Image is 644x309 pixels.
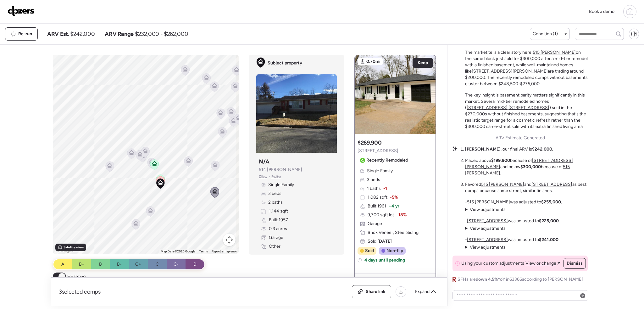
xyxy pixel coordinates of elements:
[366,157,408,163] span: Recently Remodeled
[269,217,288,223] span: Built 1957
[397,212,407,218] span: -18%
[465,225,506,232] summary: View adjustments
[212,250,237,253] a: Report a map error
[389,203,399,209] span: + 4 yr
[364,257,405,263] span: 4 days until pending
[383,185,387,192] span: -1
[467,218,508,223] a: [STREET_ADDRESS]
[358,148,398,154] span: [STREET_ADDRESS]
[271,174,281,179] span: Realtor
[367,168,393,174] span: Single Family
[467,105,508,110] a: [STREET_ADDRESS]
[476,277,498,282] span: down 4.5%
[269,208,288,214] span: 1,144 sqft
[539,237,558,242] strong: $241,000
[470,245,506,250] span: View adjustments
[376,239,392,244] span: [DATE]
[54,246,75,254] img: Google
[79,261,85,268] span: B+
[161,250,195,253] span: Map Data ©2025 Google
[99,261,102,268] span: B
[532,146,552,152] strong: $242,000
[390,194,398,201] span: -5%
[465,92,588,130] p: The key insight is basement parity matters significantly in this market. Several mid-tier remodel...
[496,135,545,141] span: ARV Estimate Generated
[368,194,387,201] span: 1,082 sqft
[465,181,588,194] li: Favored and as best comps because same street, similar finishes.
[533,31,558,37] span: Condition (1)
[368,221,382,227] span: Garage
[268,199,283,206] span: 2 baths
[589,9,614,14] span: Book a demo
[470,226,506,231] span: View adjustments
[465,49,588,87] p: The market tells a clear story here: on the same block just sold for $300,000 after a mid-tier re...
[465,237,559,243] p: - was adjusted to .
[199,250,208,253] a: Terms (opens in new tab)
[268,190,281,197] span: 3 beds
[472,69,548,74] a: [STREET_ADDRESS][PERSON_NAME]
[367,177,380,183] span: 3 beds
[105,30,134,38] span: ARV Range
[567,260,583,267] span: Dismiss
[525,260,560,267] a: View or change
[135,30,188,38] span: $232,000 - $262,000
[269,174,270,179] span: •
[174,261,179,268] span: C-
[269,235,283,241] span: Garage
[541,199,561,205] strong: $255,000
[525,260,556,267] span: View or change
[508,105,549,110] a: [STREET_ADDRESS]
[117,261,122,268] span: B-
[54,246,75,254] a: Open this area in Google Maps (opens a new window)
[465,146,501,152] strong: [PERSON_NAME]
[368,203,386,209] span: Built 1961
[358,139,381,146] h3: $269,900
[465,199,562,205] p: - was adjusted to .
[268,182,294,188] span: Single Family
[415,289,430,295] span: Expand
[467,199,510,205] a: 515 [PERSON_NAME]
[223,234,236,246] button: Map camera controls
[461,260,524,267] span: Using your custom adjustments
[368,229,419,236] span: Brick Veneer, Steel Siding
[465,244,506,251] summary: View adjustments
[268,60,302,66] span: Subject property
[465,157,588,176] li: Placed above because of and below because of .
[18,31,32,37] span: Re-run
[386,248,403,254] span: Non-flip
[61,261,64,268] span: A
[491,158,510,163] strong: $199,900
[368,238,392,245] span: Sold
[156,261,159,268] span: C
[481,182,524,187] a: 515 [PERSON_NAME]
[367,185,381,192] span: 1 baths
[259,174,267,179] span: Zillow
[458,276,583,283] span: SFHs are YoY in 63366 according to [PERSON_NAME]
[8,6,35,16] img: Logo
[47,30,69,38] span: ARV Est.
[368,212,394,218] span: 9,700 sqft lot
[269,243,280,250] span: Other
[365,248,374,254] span: Sold
[418,60,428,66] span: Keep
[366,58,380,65] span: 0.70mi
[64,245,84,250] span: Satellite view
[531,182,572,187] a: [STREET_ADDRESS]
[467,237,508,242] u: [STREET_ADDRESS]
[470,207,506,212] span: View adjustments
[465,207,506,213] summary: View adjustments
[135,261,141,268] span: C+
[465,218,560,224] p: - was adjusted to .
[533,50,576,55] a: 515 [PERSON_NAME]
[70,30,95,38] span: $242,000
[259,167,302,173] span: 514 [PERSON_NAME]
[193,261,197,268] span: D
[59,288,101,295] span: 3 selected comps
[366,289,386,295] span: Share link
